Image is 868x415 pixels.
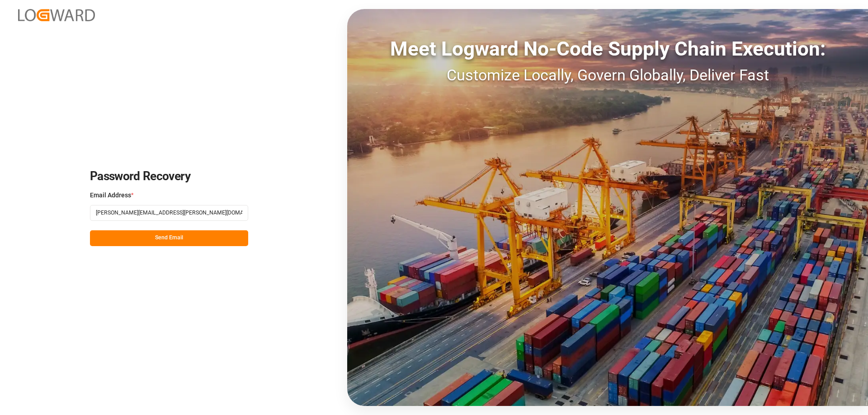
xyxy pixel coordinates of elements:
[18,9,95,21] img: Logward_new_orange.png
[90,205,248,221] input: Enter your registered email address
[347,34,868,64] div: Meet Logward No-Code Supply Chain Execution:
[90,169,248,184] h2: Password Recovery
[347,64,868,87] div: Customize Locally, Govern Globally, Deliver Fast
[90,230,248,246] button: Send Email
[90,191,131,200] span: Email Address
